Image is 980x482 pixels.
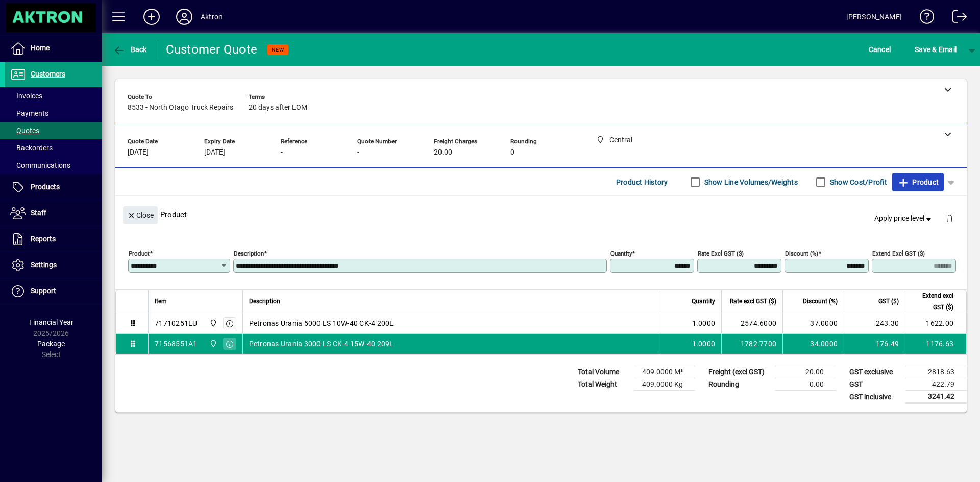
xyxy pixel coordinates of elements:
button: Back [110,40,150,59]
app-page-header-button: Close [120,210,160,219]
a: Quotes [5,122,102,139]
span: Quotes [10,126,39,135]
span: - [357,148,359,157]
td: Rounding [703,378,775,391]
div: [PERSON_NAME] [846,9,902,25]
span: Products [31,183,60,191]
span: 1.0000 [692,318,716,328]
button: Save & Email [910,40,962,59]
td: Total Weight [573,378,634,391]
span: Description [249,296,280,307]
span: 1.0000 [692,339,716,349]
span: [DATE] [204,148,225,157]
span: 0 [510,148,514,157]
td: 409.0000 M³ [634,366,695,378]
a: Invoices [5,87,102,105]
label: Show Line Volumes/Weights [702,177,798,187]
span: 20 days after EOM [249,104,307,112]
span: Item [155,296,167,307]
a: Reports [5,226,102,252]
span: Financial Year [29,318,73,326]
td: 34.0000 [782,334,844,354]
a: Payments [5,105,102,122]
span: Backorders [10,144,53,152]
a: Settings [5,252,102,278]
span: Product [897,174,939,190]
app-page-header-button: Delete [937,214,962,223]
span: S [915,45,919,54]
td: GST inclusive [844,391,905,403]
td: 409.0000 Kg [634,378,695,391]
div: Customer Quote [166,41,258,58]
td: 37.0000 [782,313,844,334]
td: 0.00 [775,378,836,391]
div: 71568551A1 [155,339,198,349]
span: Central [207,318,218,329]
span: Close [127,207,154,224]
button: Product History [612,173,672,191]
td: GST exclusive [844,366,905,378]
td: Freight (excl GST) [703,366,775,378]
span: Reports [31,235,56,243]
span: Discount (%) [803,296,838,307]
a: Backorders [5,139,102,157]
span: Quantity [692,296,715,307]
span: Communications [10,161,70,169]
span: [DATE] [128,148,149,157]
a: Support [5,278,102,304]
mat-label: Discount (%) [785,250,818,257]
button: Delete [937,206,962,231]
button: Add [135,8,168,26]
td: 176.49 [844,334,905,354]
td: 3241.42 [905,391,967,403]
mat-label: Extend excl GST ($) [872,250,925,257]
mat-label: Product [129,250,150,257]
div: Product [115,196,967,233]
app-page-header-button: Back [102,40,158,59]
div: 71710251EU [155,318,198,328]
span: GST ($) [878,296,899,307]
td: 422.79 [905,378,967,391]
span: Back [113,45,147,54]
td: 243.30 [844,313,905,334]
td: Total Volume [573,366,634,378]
span: Apply price level [874,213,934,224]
span: Rate excl GST ($) [730,296,776,307]
span: Invoices [10,92,42,100]
button: Close [123,206,158,224]
td: 2818.63 [905,366,967,378]
a: Logout [945,2,967,35]
span: Petronas Urania 5000 LS 10W-40 CK-4 200L [249,318,394,328]
mat-label: Rate excl GST ($) [698,250,744,257]
span: - [281,148,283,157]
span: Support [31,287,56,295]
span: NEW [272,46,284,53]
div: Aktron [201,9,223,25]
div: 2574.6000 [728,318,776,328]
div: 1782.7700 [728,339,776,349]
span: 8533 - North Otago Truck Repairs [128,104,233,112]
td: 20.00 [775,366,836,378]
button: Apply price level [870,210,938,228]
a: Knowledge Base [912,2,935,35]
span: Cancel [869,41,891,58]
button: Profile [168,8,201,26]
a: Staff [5,200,102,226]
span: Customers [31,70,65,78]
a: Communications [5,157,102,174]
a: Home [5,36,102,61]
span: Extend excl GST ($) [912,290,953,313]
button: Cancel [866,40,894,59]
span: Home [31,44,50,52]
td: 1176.63 [905,334,966,354]
span: 20.00 [434,148,452,157]
span: Payments [10,109,48,117]
span: Package [37,340,65,348]
td: 1622.00 [905,313,966,334]
span: ave & Email [915,41,957,58]
td: GST [844,378,905,391]
span: Staff [31,209,46,217]
a: Products [5,174,102,200]
mat-label: Quantity [610,250,632,257]
mat-label: Description [234,250,264,257]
